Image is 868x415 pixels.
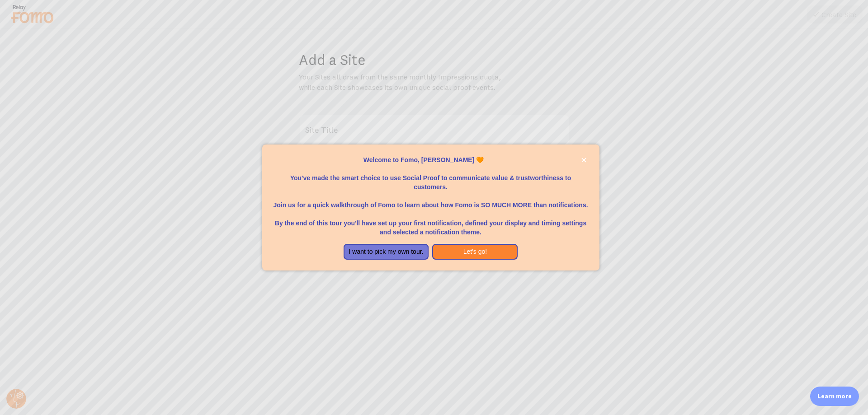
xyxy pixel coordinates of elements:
[579,155,589,165] button: close,
[432,244,518,260] button: Let's go!
[262,145,599,271] div: Welcome to Fomo, Rene Bloothoofd 🧡You&amp;#39;ve made the smart choice to use Social Proof to com...
[273,191,589,210] p: Join us for a quick walkthrough of Fomo to learn about how Fomo is SO MUCH MORE than notifications.
[344,244,429,260] button: I want to pick my own tour.
[273,210,589,237] p: By the end of this tour you'll have set up your first notification, defined your display and timi...
[817,392,852,401] p: Learn more
[273,155,589,164] p: Welcome to Fomo, [PERSON_NAME] 🧡
[810,387,859,406] div: Learn more
[273,164,589,191] p: You've made the smart choice to use Social Proof to communicate value & trustworthiness to custom...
